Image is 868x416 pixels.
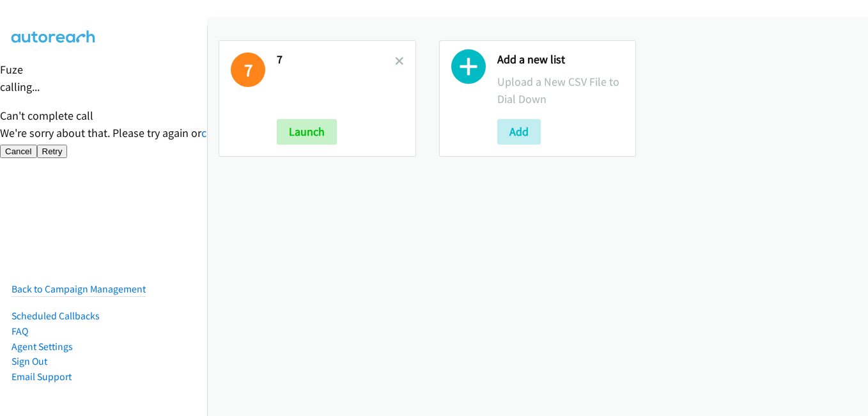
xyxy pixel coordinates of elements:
h1: 7 [231,52,265,87]
a: Agent Settings [12,340,73,353]
button: Launch [277,119,337,145]
h2: 7 [277,52,395,67]
a: Email Support [12,371,72,383]
a: Scheduled Callbacks [12,310,100,322]
p: Upload a New CSV File to Dial Down [497,73,624,108]
a: FAQ [12,325,28,337]
a: Back to Campaign Management [12,283,146,295]
button: Add [497,119,541,145]
a: Sign Out [12,355,47,367]
h2: Add a new list [497,52,624,67]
